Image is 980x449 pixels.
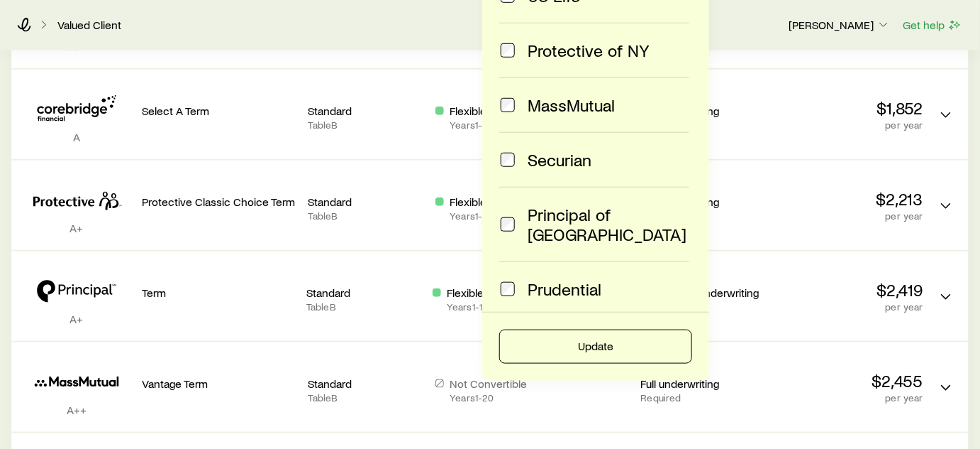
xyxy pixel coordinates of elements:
[641,392,757,404] p: Required
[788,17,891,34] button: [PERSON_NAME]
[308,392,425,404] p: Table B
[768,98,923,118] p: $1,852
[308,195,425,209] p: Standard
[308,377,425,391] p: Standard
[770,280,923,300] p: $2,419
[768,210,923,222] p: per year
[308,119,425,131] p: Table B
[641,377,757,391] p: Full underwriting
[768,371,923,391] p: $2,455
[768,119,923,131] p: per year
[142,195,297,209] p: Protective Classic Choice Term
[768,189,923,209] p: $2,213
[450,377,527,391] p: Not Convertible
[447,286,488,300] p: Flexible
[142,377,297,391] p: Vantage Term
[789,18,891,32] p: [PERSON_NAME]
[447,301,488,313] p: Years 1 - 15
[450,210,488,222] p: Years 1 - 5
[768,392,923,404] p: per year
[23,312,130,326] p: A+
[308,210,425,222] p: Table B
[23,221,130,235] p: A+
[450,119,491,131] p: Years 1 - 10
[450,195,488,209] p: Flexible
[142,104,297,118] p: Select A Term
[450,392,527,404] p: Years 1 - 20
[23,130,130,144] p: A
[23,403,130,417] p: A++
[306,301,421,313] p: Table B
[306,286,421,300] p: Standard
[770,301,923,313] p: per year
[57,18,122,32] a: Valued Client
[308,104,425,118] p: Standard
[450,104,491,118] p: Flexible
[142,286,295,300] p: Term
[903,17,963,33] button: Get help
